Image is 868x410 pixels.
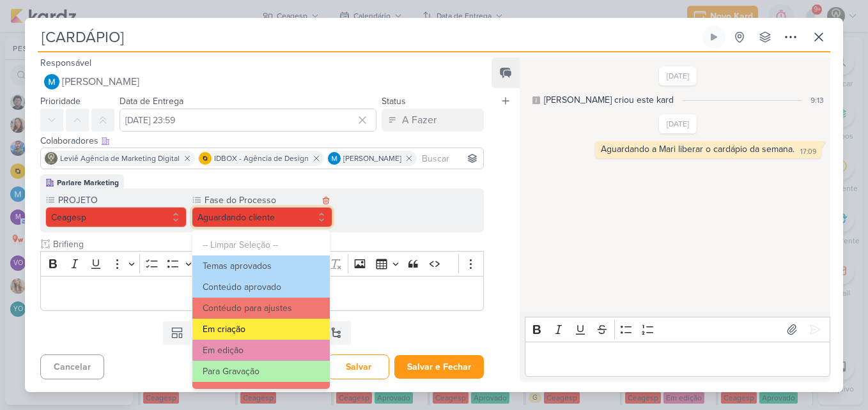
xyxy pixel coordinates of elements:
[800,147,816,157] div: 17:09
[382,109,484,132] button: A Fazer
[382,96,406,107] label: Status
[525,317,830,342] div: Editor toolbar
[402,112,437,128] div: A Fazer
[544,93,674,107] div: [PERSON_NAME] criou este kard
[57,177,119,188] div: Parlare Marketing
[192,277,330,298] button: Conteúdo aprovado
[343,153,401,164] span: [PERSON_NAME]
[192,319,330,340] button: Em criação
[394,355,484,379] button: Salvar e Fechar
[50,238,484,251] input: Texto sem título
[709,32,719,42] div: Ligar relógio
[328,354,389,379] button: Salvar
[40,276,484,311] div: Editor editing area: main
[45,152,58,165] img: Leviê Agência de Marketing Digital
[328,152,341,165] img: MARIANA MIRANDA
[810,95,824,106] div: 9:13
[57,194,187,207] label: PROJETO
[40,96,81,107] label: Prioridade
[192,255,330,277] button: Temas aprovados
[601,144,794,155] div: Aguardando a Mari liberar o cardápio da semana.
[44,74,59,89] img: MARIANA MIRANDA
[40,70,484,93] button: [PERSON_NAME]
[40,251,484,276] div: Editor toolbar
[38,26,700,49] input: Kard Sem Título
[192,234,330,255] button: -- Limpar Seleção --
[199,152,212,165] img: IDBOX - Agência de Design
[40,354,104,379] button: Cancelar
[60,153,180,164] span: Leviê Agência de Marketing Digital
[203,194,319,207] label: Fase do Processo
[192,298,330,319] button: Contéudo para ajustes
[214,153,309,164] span: IDBOX - Agência de Design
[40,134,484,148] div: Colaboradores
[120,96,183,107] label: Data de Entrega
[525,342,830,377] div: Editor editing area: main
[192,207,333,227] button: Aguardando cliente
[62,74,139,89] span: [PERSON_NAME]
[45,207,187,227] button: Ceagesp
[419,151,481,166] input: Buscar
[192,361,330,382] button: Para Gravação
[40,57,91,68] label: Responsável
[120,109,376,132] input: Select a date
[192,340,330,361] button: Em edição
